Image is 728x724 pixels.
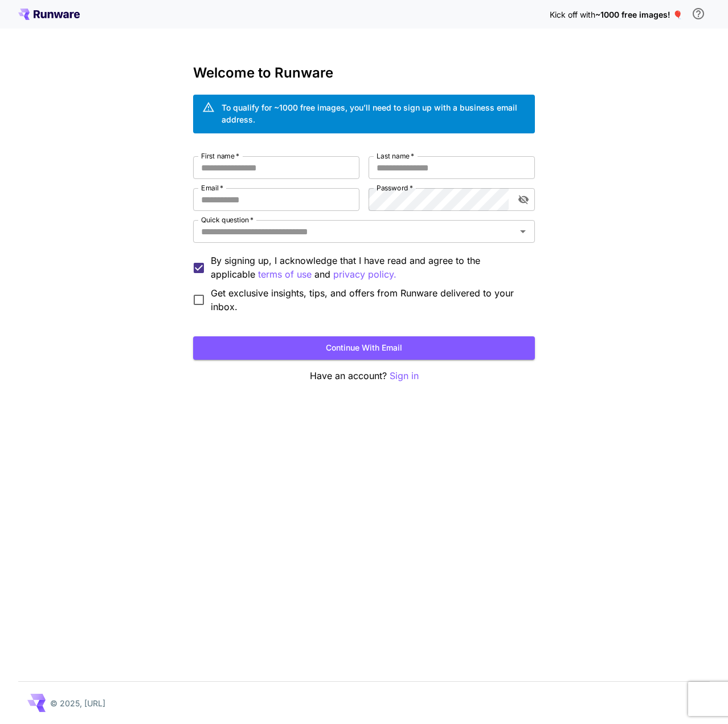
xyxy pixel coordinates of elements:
button: Sign in [390,369,419,383]
button: In order to qualify for free credit, you need to sign up with a business email address and click ... [687,2,710,25]
span: Get exclusive insights, tips, and offers from Runware delivered to your inbox. [211,286,526,314]
label: Quick question [201,215,253,225]
label: Last name [377,151,414,161]
span: ~1000 free images! 🎈 [595,10,682,19]
label: Email [201,183,223,193]
p: terms of use [258,267,312,282]
p: Have an account? [193,369,535,383]
button: Continue with email [193,336,535,360]
label: Password [377,183,413,193]
span: Kick off with [550,10,595,19]
h3: Welcome to Runware [193,65,535,81]
p: By signing up, I acknowledge that I have read and agree to the applicable and [211,254,526,282]
p: © 2025, [URL] [50,697,105,709]
button: toggle password visibility [513,189,534,210]
button: Open [515,223,531,239]
label: First name [201,151,239,161]
div: To qualify for ~1000 free images, you’ll need to sign up with a business email address. [222,101,526,125]
button: By signing up, I acknowledge that I have read and agree to the applicable terms of use and [333,267,396,282]
p: privacy policy. [333,267,396,282]
button: By signing up, I acknowledge that I have read and agree to the applicable and privacy policy. [258,267,312,282]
